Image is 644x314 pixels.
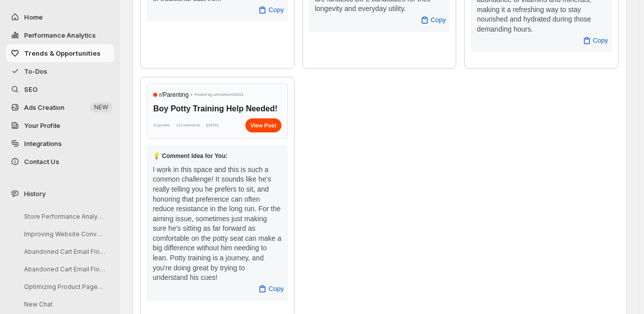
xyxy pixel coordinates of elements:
[206,120,218,130] span: [DATE]
[6,116,114,134] a: Your Profile
[16,226,111,242] button: Improving Website Conversion from Increased Traffic
[6,62,114,80] button: To-Dos
[24,103,65,111] span: Ads Creation
[6,98,114,116] button: Ads Creation
[6,80,114,98] a: SEO
[251,281,289,297] button: Copy
[16,244,111,259] button: Abandoned Cart Email Flow Strategy
[24,13,43,21] span: Home
[431,15,446,25] span: Copy
[24,49,101,57] span: Trends & Opportunities
[24,139,62,147] span: Integrations
[251,2,289,18] button: Copy
[24,67,47,75] span: To-Dos
[268,284,283,294] span: Copy
[576,33,614,49] button: Copy
[153,152,227,160] span: 💡 Comment Idea for You:
[24,158,59,166] span: Contact Us
[6,8,114,26] button: Home
[176,120,200,130] span: 21 Comments
[94,103,108,111] span: NEW
[194,90,243,100] span: Posted by u/ mrsthorn32021
[16,209,111,224] button: Store Performance Analysis and Recommendations
[24,85,38,93] span: SEO
[6,26,114,44] button: Performance Analytics
[153,120,170,130] span: 1 Upvotes
[16,296,111,312] button: New Chat
[593,36,608,46] span: Copy
[16,279,111,294] button: Optimizing Product Pages to Minimize Refunds
[191,90,193,100] span: •
[245,118,281,132] a: View Post
[24,121,60,129] span: Your Profile
[24,189,46,199] span: History
[414,12,452,28] button: Copy
[6,152,114,171] button: Contact Us
[16,261,111,277] button: Abandoned Cart Email Flow Strategy
[268,5,283,15] span: Copy
[6,134,114,152] a: Integrations
[159,90,189,100] span: r/ Parenting
[6,44,114,62] button: Trends & Opportunities
[24,31,96,39] span: Performance Analytics
[153,165,282,283] div: I work in this space and this is such a common challenge! It sounds like he's really telling you ...
[153,104,281,114] h3: Boy Potty Training Help Needed!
